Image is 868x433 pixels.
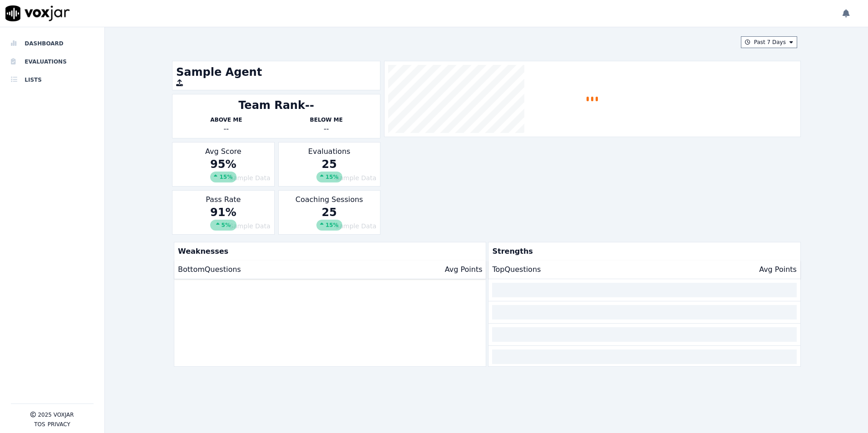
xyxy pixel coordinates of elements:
[38,411,74,418] p: 2025 Voxjar
[276,123,376,134] div: --
[759,264,797,275] p: Avg Points
[48,421,70,428] button: Privacy
[278,190,380,235] div: Coaching Sessions
[316,205,342,231] div: 25
[210,205,236,231] div: 91%
[492,264,541,275] p: Top Questions
[11,53,94,71] a: Evaluations
[176,116,276,123] p: Above Me
[174,242,482,261] p: Weaknesses
[316,172,342,182] div: 15 %
[276,116,376,123] p: Below Me
[316,220,342,231] div: 15 %
[176,173,270,182] div: Sample Data
[282,173,376,182] div: Sample Data
[278,142,380,187] div: Evaluations
[5,5,70,21] img: voxjar logo
[282,221,376,231] div: Sample Data
[316,157,342,182] div: 25
[11,71,94,89] a: Lists
[488,242,796,261] p: Strengths
[238,98,314,113] div: Team Rank --
[176,123,276,134] div: --
[34,421,45,428] button: TOS
[210,220,236,231] div: 5 %
[445,264,483,275] p: Avg Points
[172,142,274,187] div: Avg Score
[176,221,270,231] div: Sample Data
[172,190,274,235] div: Pass Rate
[178,264,241,275] p: Bottom Questions
[741,36,797,48] button: Past 7 Days
[210,157,236,182] div: 95%
[176,65,376,79] h1: Sample Agent
[210,172,236,182] div: 15 %
[11,34,94,53] a: Dashboard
